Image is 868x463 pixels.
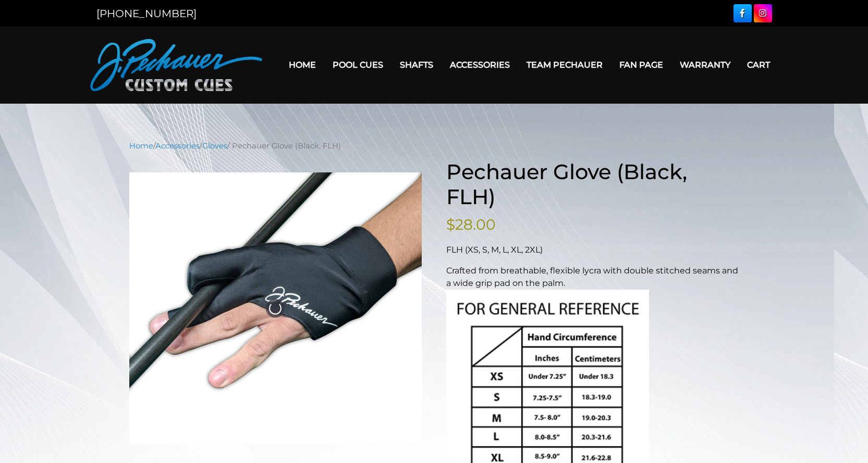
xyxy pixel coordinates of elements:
[739,52,778,78] a: Cart
[129,141,153,151] a: Home
[446,159,739,209] h1: Pechauer Glove (Black, FLH)
[611,52,671,78] a: Fan Page
[446,216,455,233] span: $
[155,141,200,151] a: Accessories
[446,244,739,256] p: FLH (XS, S, M, L, XL, 2XL)
[129,172,422,444] img: black-glove
[518,52,611,78] a: Team Pechauer
[129,140,739,152] nav: Breadcrumb
[671,52,739,78] a: Warranty
[392,52,442,78] a: Shafts
[280,52,324,78] a: Home
[324,52,392,78] a: Pool Cues
[446,216,496,233] bdi: 28.00
[90,39,262,91] img: Pechauer Custom Cues
[202,141,227,151] a: Gloves
[442,52,518,78] a: Accessories
[96,7,197,20] a: [PHONE_NUMBER]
